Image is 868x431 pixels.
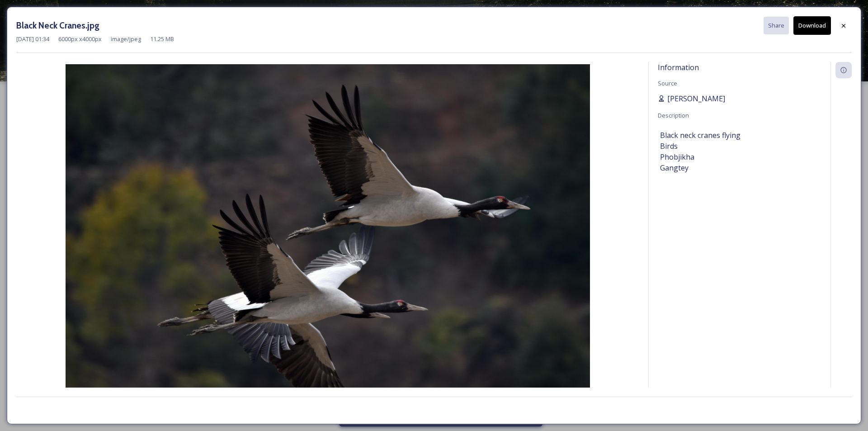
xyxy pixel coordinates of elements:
[111,35,141,43] span: image/jpeg
[658,111,689,119] span: Description
[660,130,741,173] span: Black neck cranes flying Birds Phobjikha Gangtey
[764,17,789,34] button: Share
[58,35,102,43] span: 6000 px x 4000 px
[658,79,677,87] span: Source
[658,62,699,72] span: Information
[16,64,639,414] img: Black%2520Neck%2520Cranes_v2.jpg
[16,19,99,32] h3: Black Neck Cranes.jpg
[16,35,49,43] span: [DATE] 01:34
[793,16,831,35] button: Download
[150,35,174,43] span: 11.25 MB
[667,93,725,104] span: [PERSON_NAME]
